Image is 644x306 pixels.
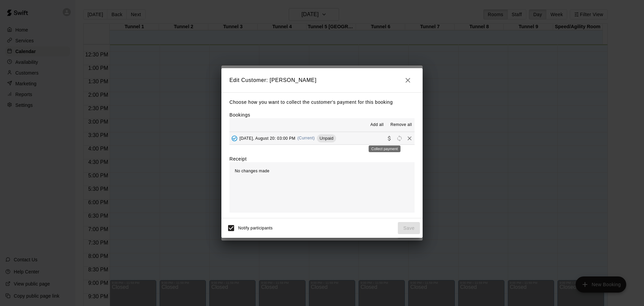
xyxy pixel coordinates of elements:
[317,136,336,141] span: Unpaid
[366,120,388,130] button: Add all
[405,135,415,140] span: Remove
[235,169,269,173] span: No changes made
[298,136,315,140] span: (Current)
[394,135,405,140] span: Reschedule
[390,122,412,128] span: Remove all
[388,120,415,130] button: Remove all
[229,132,415,144] button: Added - Collect Payment[DATE], August 20: 03:00 PM(Current)UnpaidCollect paymentRescheduleRemove
[238,226,273,230] span: Notify participants
[369,145,400,152] div: Collect payment
[221,68,423,92] h2: Edit Customer: [PERSON_NAME]
[370,122,384,128] span: Add all
[239,136,296,140] span: [DATE], August 20: 03:00 PM
[229,98,415,106] p: Choose how you want to collect the customer's payment for this booking
[229,112,250,118] label: Bookings
[384,135,394,140] span: Collect payment
[229,156,247,162] label: Receipt
[229,133,239,143] button: Added - Collect Payment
